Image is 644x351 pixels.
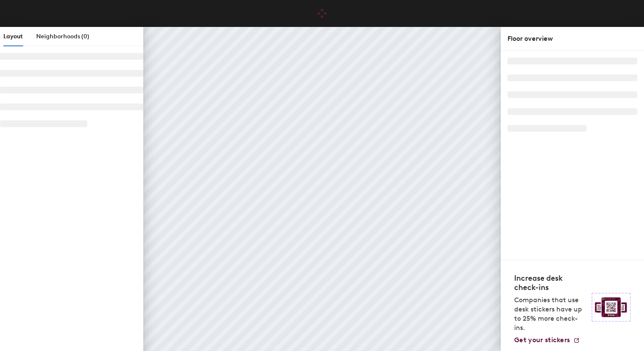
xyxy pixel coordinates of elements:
[592,293,631,322] img: Sticker logo
[3,33,23,40] span: Layout
[36,33,89,40] span: Neighborhoods (0)
[514,336,580,344] a: Get your stickers
[514,336,570,344] span: Get your stickers
[507,34,637,44] div: Floor overview
[514,274,587,292] h4: Increase desk check-ins
[514,295,587,332] p: Companies that use desk stickers have up to 25% more check-ins.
